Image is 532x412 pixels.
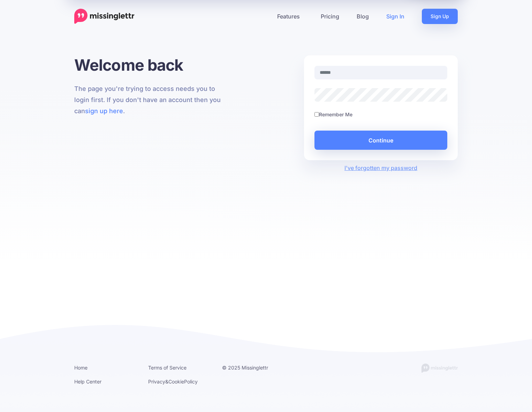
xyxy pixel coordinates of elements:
[422,9,458,24] a: Sign Up
[378,9,413,24] a: Sign In
[348,9,378,24] a: Blog
[74,379,101,384] a: Help Center
[312,9,348,24] a: Pricing
[74,55,228,75] h1: Welcome back
[74,365,88,371] a: Home
[319,110,352,118] label: Remember Me
[268,9,312,24] a: Features
[314,131,447,150] button: Continue
[344,164,417,171] a: I've forgotten my password
[222,363,286,372] li: © 2025 Missinglettr
[85,107,123,115] a: sign up here
[148,377,212,386] li: & Policy
[148,365,187,371] a: Terms of Service
[168,379,184,384] a: Cookie
[74,83,228,117] p: The page you're trying to access needs you to login first. If you don't have an account then you ...
[148,379,165,384] a: Privacy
